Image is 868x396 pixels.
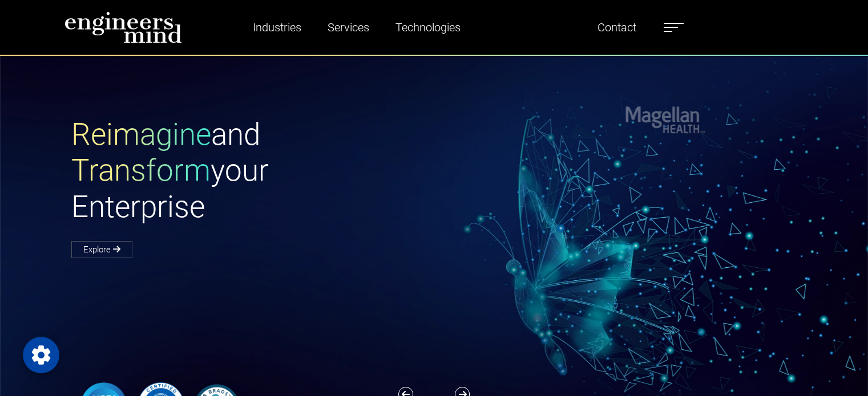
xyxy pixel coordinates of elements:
a: Industries [248,14,306,40]
a: Explore [71,241,132,258]
img: logo [64,11,182,43]
a: Services [323,14,374,40]
h1: and your Enterprise [71,117,434,226]
span: Transform [71,153,211,188]
span: Reimagine [71,117,211,152]
a: Contact [593,14,641,40]
a: Technologies [391,14,465,40]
